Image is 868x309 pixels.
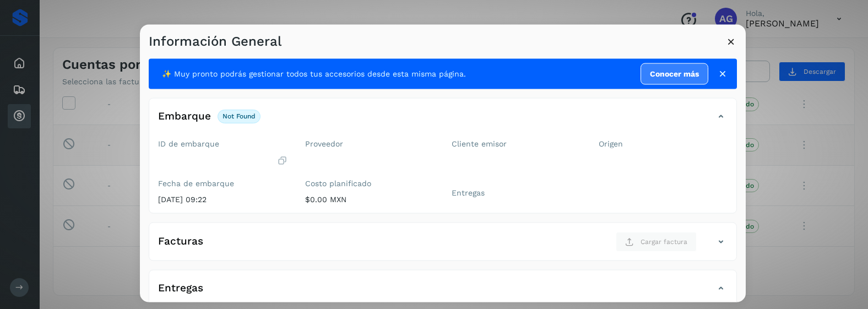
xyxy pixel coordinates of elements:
button: Cargar factura [616,231,697,251]
p: [DATE] 09:22 [158,195,287,204]
h4: Entregas [158,282,203,295]
label: Proveedor [305,139,435,148]
label: Costo planificado [305,179,435,188]
label: Entregas [452,188,581,198]
span: Cargar factura [641,236,687,246]
a: Conocer más [641,63,708,84]
h4: Embarque [158,110,211,123]
p: not found [223,112,256,120]
div: FacturasCargar factura [149,231,736,260]
span: ✨ Muy pronto podrás gestionar todos tus accesorios desde esta misma página. [162,68,466,79]
label: ID de embarque [158,139,287,148]
h4: Facturas [158,235,203,248]
div: Entregas [149,279,736,306]
h3: Información General [149,33,281,49]
label: Cliente emisor [452,139,581,148]
label: Fecha de embarque [158,179,287,188]
div: Embarquenot found [149,107,736,134]
p: $0.00 MXN [305,195,435,204]
label: Origen [599,139,728,148]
